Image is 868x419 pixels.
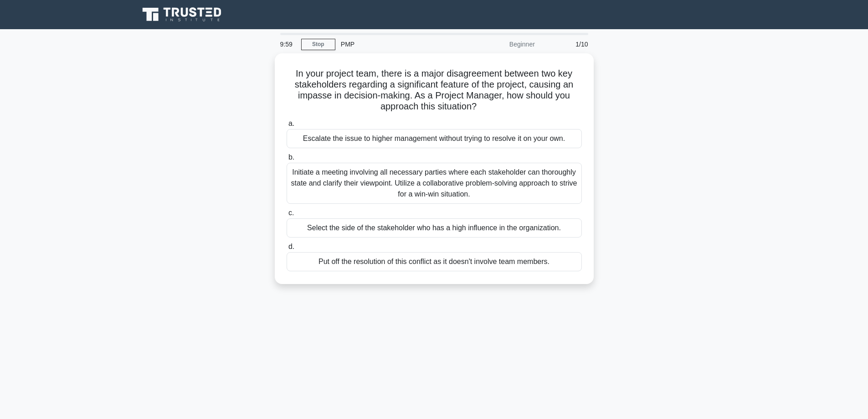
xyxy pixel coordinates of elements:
div: Initiate a meeting involving all necessary parties where each stakeholder can thoroughly state an... [287,163,582,204]
div: Select the side of the stakeholder who has a high influence in the organization. [287,218,582,238]
div: Beginner [461,35,540,53]
span: a. [288,119,294,127]
div: PMP [335,35,461,53]
div: 9:59 [275,35,301,53]
span: c. [288,209,294,217]
div: 1/10 [540,35,594,53]
div: Put off the resolution of this conflict as it doesn't involve team members. [287,252,582,271]
span: d. [288,243,294,250]
a: Stop [301,39,335,50]
span: b. [288,153,294,161]
div: Escalate the issue to higher management without trying to resolve it on your own. [287,129,582,148]
h5: In your project team, there is a major disagreement between two key stakeholders regarding a sign... [286,68,583,113]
